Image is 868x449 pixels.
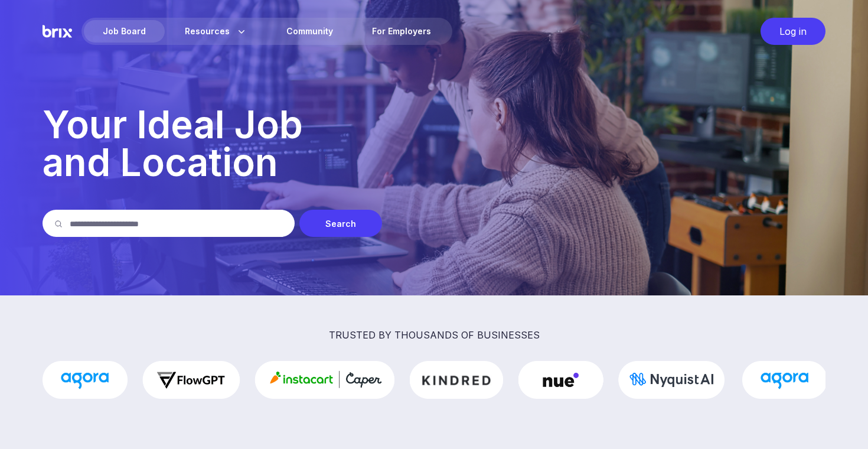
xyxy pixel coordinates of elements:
[761,18,825,45] div: Log in
[166,20,266,43] div: Resources
[43,106,825,181] p: Your Ideal Job and Location
[755,18,825,45] a: Log in
[299,210,382,237] div: Search
[353,20,450,43] a: For Employers
[267,20,352,43] a: Community
[43,18,72,45] img: Brix Logo
[84,20,165,43] div: Job Board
